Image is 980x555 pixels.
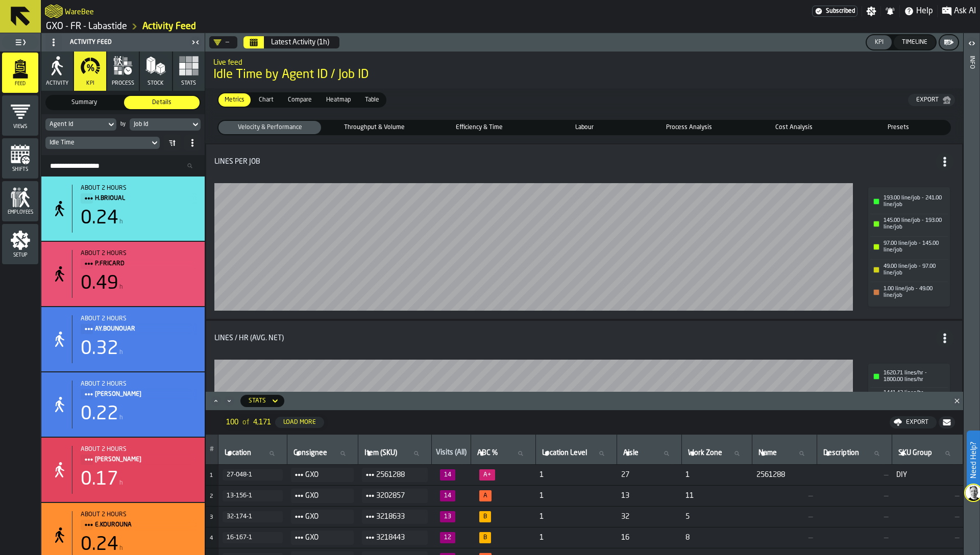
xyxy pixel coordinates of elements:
[227,534,279,541] div: 16-167-1
[744,123,843,132] span: Cost Analysis
[265,32,335,53] button: Select date range
[255,95,278,105] span: Chart
[896,534,959,542] span: —
[81,273,118,294] div: 0.49
[621,492,677,500] span: 13
[81,250,197,269] div: Title
[540,447,613,460] input: label
[188,36,203,48] label: button-toggle-Close me
[124,96,200,109] div: thumb
[81,315,197,322] div: about 2 hours
[884,195,947,208] div: 193.00 line/job - 241.00 line/job
[440,469,455,481] span: 14
[2,138,38,179] li: menu Shifts
[81,446,197,465] div: Title
[322,120,427,135] label: button-switch-multi-Throughput & Volume
[2,95,38,136] li: menu Views
[220,123,319,132] span: Velocity & Performance
[210,515,213,520] span: 3
[884,240,947,254] div: 97.00 line/job - 145.00 line/job
[2,81,38,87] span: Feed
[81,185,197,204] div: Title
[81,315,197,335] div: Title
[95,258,188,269] span: P.FRICARD
[81,446,197,453] div: Start: 25/09/2025, 14:19:55 - End: 25/09/2025, 15:19:47
[81,208,118,229] div: 0.24
[821,447,888,460] input: label
[213,38,229,46] div: DropdownMenuValue-
[479,532,491,543] span: 94%
[214,153,954,171] div: Title
[45,2,63,20] a: logo-header
[540,513,613,521] span: 1
[898,39,932,46] div: Timeline
[847,121,950,134] div: thumb
[81,511,197,518] div: Start: 25/09/2025, 14:19:56 - End: 25/09/2025, 15:19:36
[81,511,197,531] div: Title
[252,92,281,108] label: button-switch-multi-Chart
[227,513,279,520] div: 32-174-1
[41,307,205,371] div: stat-
[685,471,748,479] span: 1
[243,36,264,48] button: Select date range Select date range
[954,5,976,17] span: Ask AI
[214,329,954,347] div: Title
[214,334,284,342] div: Lines / hr (Avg. Net)
[325,123,424,132] span: Throughput & Volume
[249,397,266,405] div: DropdownMenuValue-activity-metric
[821,534,888,542] span: —
[2,253,38,258] span: Setup
[362,447,428,460] input: label
[821,513,888,521] span: —
[291,447,354,460] input: label
[46,96,122,109] div: thumb
[756,447,812,460] input: label
[81,469,118,490] div: 0.17
[532,120,636,135] label: button-switch-multi-Labour
[440,532,455,543] span: 12
[361,95,383,105] span: Table
[148,80,164,87] span: Stock
[741,120,846,135] label: button-switch-multi-Cost Analysis
[46,80,68,87] span: Activity
[223,396,235,406] button: Minimize
[685,534,748,542] span: 8
[210,446,214,453] span: #
[640,123,738,132] span: Process Analysis
[95,519,188,531] span: E.KOUROUNA
[2,210,38,215] span: Employees
[112,80,134,87] span: process
[812,6,857,17] div: Menu Subscription
[916,5,933,17] span: Help
[756,471,813,479] span: 2561288
[826,8,855,15] span: Subscribed
[898,449,932,457] span: label
[226,418,238,426] span: 100
[242,418,249,426] span: of
[849,123,948,132] span: Presets
[475,447,531,460] input: label
[968,432,979,489] label: Need Help?
[638,121,740,134] div: thumb
[271,38,329,46] div: Latest Activity (1h)
[81,535,118,555] div: 0.24
[293,449,327,457] span: label
[938,5,980,17] label: button-toggle-Ask AI
[253,93,280,107] div: thumb
[758,449,777,457] span: label
[43,34,188,51] div: Activity Feed
[884,217,947,231] div: 145.00 line/job - 193.00 line/job
[220,95,249,105] span: Metrics
[896,492,959,500] span: —
[900,5,937,17] label: button-toggle-Help
[41,438,205,502] div: stat-
[940,35,958,49] button: button-
[376,469,420,481] span: 2561288
[81,381,197,388] div: Start: 25/09/2025, 14:19:55 - End: 25/09/2025, 15:19:44
[686,447,748,460] input: label
[81,315,197,322] div: Start: 25/09/2025, 14:19:55 - End: 25/09/2025, 15:19:52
